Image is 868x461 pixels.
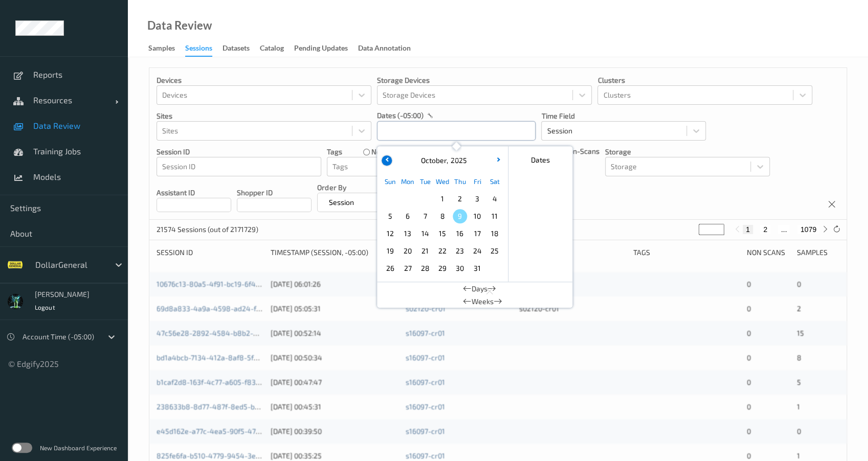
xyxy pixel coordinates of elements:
[747,304,751,313] span: 0
[747,451,751,460] span: 0
[294,43,348,56] div: Pending Updates
[400,226,415,241] span: 13
[797,304,801,313] span: 2
[377,75,592,85] p: Storage Devices
[797,451,800,460] span: 1
[747,280,751,288] span: 0
[271,279,398,289] div: [DATE] 06:01:26
[451,190,469,208] div: Choose Thursday October 02 of 2025
[633,247,740,258] div: Tags
[157,224,258,235] p: 21574 Sessions (out of 2171729)
[486,260,503,277] div: Choose Saturday November 01 of 2025
[435,209,450,223] span: 8
[406,451,445,460] a: s16097-cr01
[157,378,291,386] a: b1caf2d8-163f-4c77-a605-f835c1786d3a
[797,353,802,362] span: 8
[435,226,450,241] span: 15
[416,173,434,190] div: Tue
[185,41,222,57] a: Sessions
[406,427,445,435] a: s16097-cr01
[487,244,502,258] span: 25
[148,43,175,56] div: Samples
[325,197,357,208] p: Session
[453,192,467,206] span: 2
[358,43,411,56] div: Data Annotation
[434,225,451,242] div: Choose Wednesday October 15 of 2025
[416,242,434,260] div: Choose Tuesday October 21 of 2025
[541,111,706,121] p: Time Field
[157,247,263,258] div: Session ID
[470,226,484,241] span: 17
[519,279,626,289] div: s02120-cr01
[472,296,494,307] span: Weeks
[237,188,311,198] p: Shopper ID
[382,225,399,242] div: Choose Sunday October 12 of 2025
[451,242,469,260] div: Choose Thursday October 23 of 2025
[508,150,572,170] div: Dates
[371,147,389,157] label: none
[797,329,804,337] span: 15
[157,111,371,121] p: Sites
[416,208,434,225] div: Choose Tuesday October 07 of 2025
[797,225,819,234] button: 1079
[400,244,415,258] span: 20
[418,209,432,223] span: 7
[469,225,486,242] div: Choose Friday October 17 of 2025
[747,378,751,386] span: 0
[399,190,416,208] div: Choose Monday September 29 of 2025
[157,280,292,288] a: 10676c13-80a5-4f91-bc19-6f4001c42cb4
[435,192,450,206] span: 1
[486,173,503,190] div: Sat
[469,208,486,225] div: Choose Friday October 10 of 2025
[148,41,185,56] a: Samples
[418,156,447,165] span: October
[416,260,434,277] div: Choose Tuesday October 28 of 2025
[294,41,358,56] a: Pending Updates
[434,208,451,225] div: Choose Wednesday October 08 of 2025
[317,182,404,193] p: Order By
[271,402,398,412] div: [DATE] 00:45:31
[448,156,467,165] span: 2025
[469,190,486,208] div: Choose Friday October 03 of 2025
[147,20,212,31] div: Data Review
[418,226,432,241] span: 14
[470,192,484,206] span: 3
[435,261,450,275] span: 29
[486,208,503,225] div: Choose Saturday October 11 of 2025
[271,353,398,363] div: [DATE] 00:50:34
[406,353,445,362] a: s16097-cr01
[271,451,398,461] div: [DATE] 00:35:25
[416,225,434,242] div: Choose Tuesday October 14 of 2025
[435,244,450,258] span: 22
[418,261,432,275] span: 28
[271,247,398,258] div: Timestamp (Session, -05:00)
[470,261,484,275] span: 31
[472,284,487,294] span: Days
[377,110,424,121] p: dates (-05:00)
[271,426,398,436] div: [DATE] 00:39:50
[470,244,484,258] span: 24
[383,261,397,275] span: 26
[157,147,321,157] p: Session ID
[747,427,751,435] span: 0
[406,329,445,337] a: s16097-cr01
[418,244,432,258] span: 21
[406,304,446,313] a: s02120-cr01
[327,147,342,157] p: Tags
[547,146,599,156] p: Only Non-Scans
[469,260,486,277] div: Choose Friday October 31 of 2025
[400,261,415,275] span: 27
[747,329,751,337] span: 0
[487,209,502,223] span: 11
[157,304,303,313] a: 69d8a833-4a9a-4598-ad24-f934baa40860
[434,173,451,190] div: Wed
[605,147,770,157] p: Storage
[418,155,467,166] div: ,
[434,190,451,208] div: Choose Wednesday October 01 of 2025
[451,173,469,190] div: Thu
[797,280,801,288] span: 0
[185,43,212,57] div: Sessions
[486,242,503,260] div: Choose Saturday October 25 of 2025
[778,225,790,234] button: ...
[519,247,626,258] div: Video Storage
